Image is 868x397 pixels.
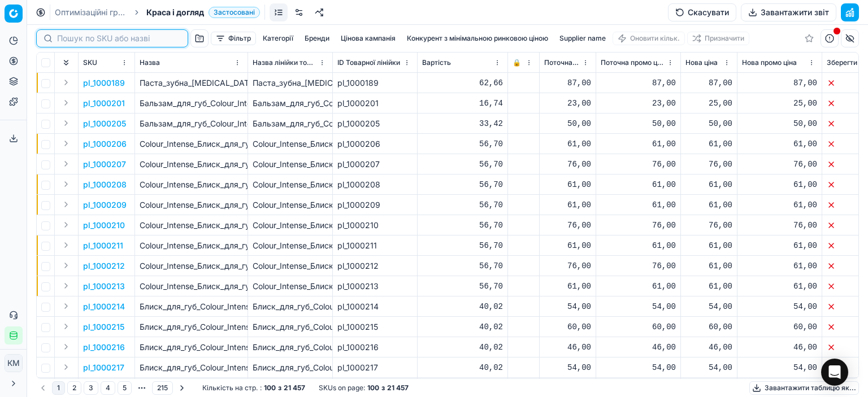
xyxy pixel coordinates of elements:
div: 76,00 [601,159,676,170]
button: Supplier name [555,32,610,45]
div: pl_1000201 [337,98,413,109]
div: Блиск_для_губ_Colour_Intense_Pop_Neon_[MEDICAL_DATA]_10_мл_(03_банан) [253,342,328,353]
div: 76,00 [685,159,732,170]
div: 61,00 [544,281,591,292]
div: 54,00 [742,362,817,373]
div: 61,00 [685,240,732,251]
p: Colour_Intense_Блиск_для_губ__Jelly_Gloss_глянець_відтінок_11_(голографік)_6_мл_ [140,281,243,292]
div: 76,00 [601,260,676,272]
div: 50,00 [544,118,591,129]
p: Colour_Intense_Блиск_для_губ__Jelly_Gloss_глянець_відтінок_10_(шимер_тилесний)_6_мл [140,240,243,251]
span: Нова промо ціна [742,58,797,67]
p: pl_1000205 [83,118,126,129]
button: Expand [59,198,73,211]
div: Colour_Intense_Блиск_для_губ__Jelly_Gloss_глянець_відтінок_06_(шимер_рожевий)_6_мл [253,179,328,190]
button: pl_1000216 [83,342,125,353]
div: Colour_Intense_Блиск_для_губ__Jelly_Gloss_гдянець_відтінок_03_(шимер_персик)6_мл [253,220,328,231]
div: 61,00 [685,179,732,190]
div: Colour_Intense_Блиск_для_губ__Jelly_Gloss__глянець_відтінок_04_(шимер_рум'янець)_6_мл [253,199,328,211]
button: Expand [59,340,73,354]
div: 76,00 [601,220,676,231]
div: Open Intercom Messenger [821,359,848,386]
button: pl_1000209 [83,199,127,211]
span: Кількість на стр. [202,383,258,392]
p: pl_1000215 [83,321,124,333]
button: pl_1000217 [83,362,124,373]
strong: 21 457 [284,383,305,392]
span: Поточна ціна [544,58,580,67]
span: 🔒 [513,58,521,67]
p: Блиск_для_губ_Colour_Intense_Pop_Neon_[MEDICAL_DATA]_10_мл_(05_ягода) [140,301,243,312]
div: pl_1000208 [337,179,413,190]
p: pl_1000213 [83,281,125,292]
div: 61,00 [601,281,676,292]
button: Expand [59,177,73,191]
strong: з [381,383,385,392]
strong: 21 457 [387,383,409,392]
div: 61,00 [601,199,676,211]
span: Краса і догляд [146,7,204,18]
div: pl_1000206 [337,138,413,150]
button: Завантажити таблицю як... [749,381,859,395]
div: 54,00 [685,301,732,312]
div: 76,00 [544,220,591,231]
div: 54,00 [742,301,817,312]
p: Colour_Intense_Блиск_для_губ__Jelly_Gloss_глянець_відтінок_13_(перець)_6_мл_ [140,260,243,272]
div: Colour_Intense_Блиск_для_губ__Jelly_Gloss_глянець_відтінок_10_(шимер_тилесний)_6_мл [253,240,328,251]
div: 33,42 [422,118,503,129]
strong: з [278,383,281,392]
div: 76,00 [544,159,591,170]
p: Блиск_для_губ_Colour_Intense_Pop_Neon_[MEDICAL_DATA]_10_мл_(02_екзотик) [140,362,243,373]
button: 3 [84,381,98,395]
div: Блиск_для_губ_Colour_Intense_Pop_Neon_[MEDICAL_DATA]_10_мл_(02_екзотик) [253,362,328,373]
div: 40,02 [422,342,503,353]
button: Конкурент з мінімальною ринковою ціною [402,32,553,45]
button: pl_1000210 [83,220,125,231]
button: pl_1000201 [83,98,125,109]
div: 61,00 [742,260,817,272]
button: Expand [59,299,73,313]
div: 56,70 [422,260,503,272]
p: Colour_Intense_Блиск_для_губ__Jelly_Gloss__глянець_відтінок_04_(шимер_рум'янець)_6_мл [140,199,243,211]
button: Expand all [59,56,73,69]
button: Категорії [258,32,298,45]
div: 61,00 [685,138,732,150]
button: Бренди [300,32,334,45]
div: 46,00 [544,342,591,353]
div: 56,70 [422,138,503,150]
div: 61,00 [742,138,817,150]
div: 61,00 [742,179,817,190]
div: 16,74 [422,98,503,109]
div: 56,70 [422,281,503,292]
p: pl_1000208 [83,179,127,190]
button: Expand [59,259,73,272]
p: Блиск_для_губ_Colour_Intense_Pop_Neon_[MEDICAL_DATA]_10_мл_(03_банан) [140,342,243,353]
span: Поточна промо ціна [601,58,665,67]
p: Блиск_для_губ_Colour_Intense_Pop_Neon_[MEDICAL_DATA]_10_мл_(04_цитрус) [140,321,243,333]
div: 54,00 [601,301,676,312]
div: Colour_Intense_Блиск_для_губ__Jelly_Gloss_глянець_відтінок_13_(перець)_6_мл_ [253,260,328,272]
button: Завантажити звіт [741,3,836,21]
div: pl_1000215 [337,321,413,333]
div: 54,00 [685,362,732,373]
span: Назва [140,58,160,67]
div: 61,00 [601,179,676,190]
div: pl_1000214 [337,301,413,312]
div: 61,00 [685,199,732,211]
div: 62,66 [422,77,503,89]
button: pl_1000211 [83,240,123,251]
div: 61,00 [601,138,676,150]
div: 56,70 [422,240,503,251]
p: Бальзам_для_губ_Colour_Intense_SOS_complex_5_г [140,118,243,129]
button: Go to previous page [36,381,50,395]
button: Скасувати [668,3,736,21]
div: 61,00 [601,240,676,251]
div: 50,00 [601,118,676,129]
div: Бальзам_для_губ_Colour_Intense_Balamce_5_г_(04_чорниця) [253,98,328,109]
input: Пошук по SKU або назві [57,33,181,44]
div: 40,02 [422,301,503,312]
button: 5 [118,381,132,395]
div: 76,00 [742,159,817,170]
